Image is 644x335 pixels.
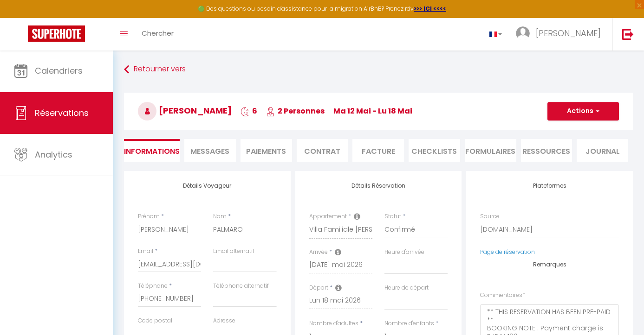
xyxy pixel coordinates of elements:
a: ... [PERSON_NAME] [509,18,612,51]
a: Chercher [135,18,181,51]
img: logout [622,28,634,40]
li: Facture [352,139,404,162]
label: Source [480,212,500,221]
h4: Détails Voyageur [138,183,277,189]
label: Code postal [138,316,172,325]
span: 2 Personnes [266,106,325,116]
img: Super Booking [28,25,85,42]
li: Informations [124,139,180,162]
li: Contrat [297,139,348,162]
li: Journal [577,139,628,162]
span: Chercher [142,28,174,38]
span: [PERSON_NAME] [536,27,601,39]
h4: Détails Réservation [309,183,448,189]
label: Prénom [138,212,160,221]
label: Téléphone [138,282,168,291]
label: Appartement [309,212,347,221]
label: Email alternatif [213,247,254,256]
a: Page de réservation [480,248,535,256]
a: Retourner vers [124,61,633,78]
li: CHECKLISTS [409,139,460,162]
li: FORMULAIRES [465,139,516,162]
img: ... [516,26,530,40]
label: Email [138,247,153,256]
button: Actions [547,102,619,120]
li: Paiements [241,139,292,162]
a: >>> ICI <<<< [414,5,446,13]
h4: Remarques [480,261,619,268]
li: Ressources [521,139,572,162]
label: Nombre d'adultes [309,319,358,328]
h4: Plateformes [480,183,619,189]
span: Analytics [35,149,72,160]
span: Messages [190,146,229,157]
label: Heure d'arrivée [384,248,424,257]
label: Heure de départ [384,284,429,292]
label: Nom [213,212,227,221]
label: Nombre d'enfants [384,319,434,328]
span: ma 12 Mai - lu 18 Mai [333,106,412,116]
span: Réservations [35,107,89,119]
label: Départ [309,284,328,292]
label: Adresse [213,316,235,325]
label: Statut [384,212,401,221]
span: Calendriers [35,65,83,76]
label: Commentaires [480,291,525,300]
label: Arrivée [309,248,328,257]
span: [PERSON_NAME] [138,105,232,116]
span: 6 [241,106,257,116]
label: Téléphone alternatif [213,282,269,291]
